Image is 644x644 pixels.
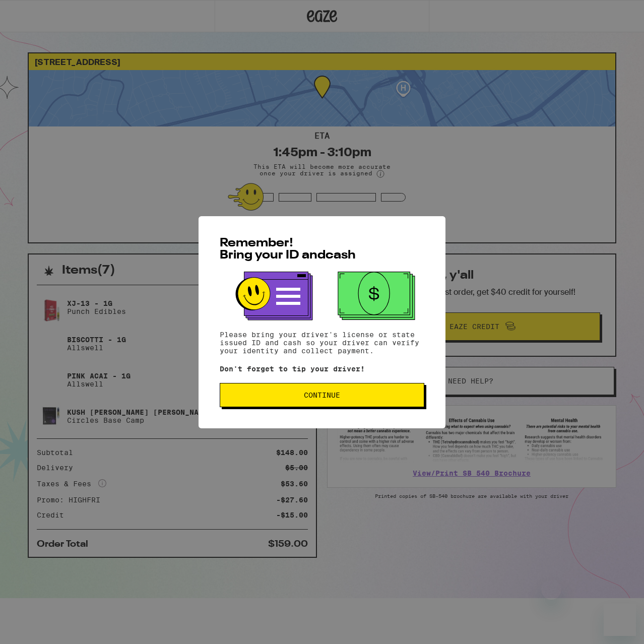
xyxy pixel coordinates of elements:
[220,331,424,355] p: Please bring your driver's license or state issued ID and cash so your driver can verify your ide...
[541,579,561,600] iframe: Close message
[220,365,424,373] p: Don't forget to tip your driver!
[604,604,636,636] iframe: Button to launch messaging window
[304,392,340,399] span: Continue
[220,237,356,262] span: Remember! Bring your ID and cash
[220,383,424,407] button: Continue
